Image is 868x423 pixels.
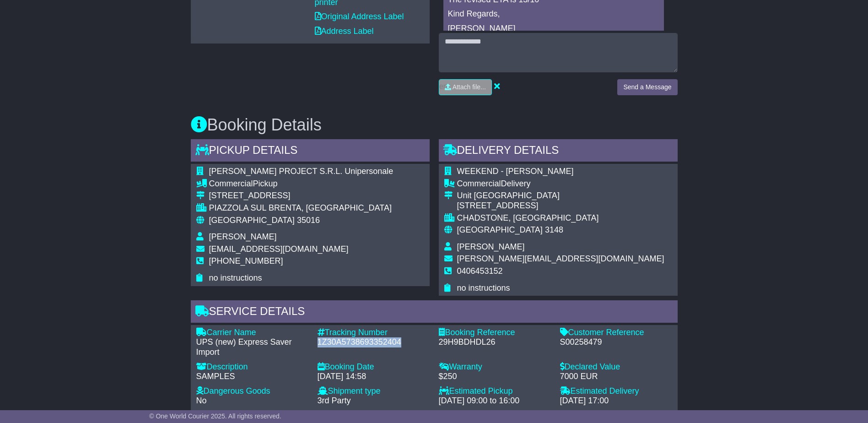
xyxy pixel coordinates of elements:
[209,232,277,241] span: [PERSON_NAME]
[196,386,308,396] div: Dangerous Goods
[457,179,501,188] span: Commercial
[439,139,678,164] div: Delivery Details
[318,386,430,396] div: Shipment type
[457,254,664,263] span: [PERSON_NAME][EMAIL_ADDRESS][DOMAIN_NAME]
[318,362,430,372] div: Booking Date
[457,225,543,234] span: [GEOGRAPHIC_DATA]
[196,372,308,382] div: SAMPLES
[439,386,551,396] div: Estimated Pickup
[457,167,574,176] span: WEEKEND - [PERSON_NAME]
[209,216,295,225] span: [GEOGRAPHIC_DATA]
[448,24,659,34] p: [PERSON_NAME]
[457,266,503,276] span: 0406453152
[439,328,551,338] div: Booking Reference
[560,396,672,406] div: [DATE] 17:00
[439,337,551,347] div: 29H9BDHDL26
[196,396,207,405] span: No
[457,213,664,223] div: CHADSTONE, [GEOGRAPHIC_DATA]
[209,244,349,254] span: [EMAIL_ADDRESS][DOMAIN_NAME]
[560,386,672,396] div: Estimated Delivery
[560,337,672,347] div: S00258479
[209,273,262,282] span: no instructions
[191,300,678,325] div: Service Details
[457,283,510,293] span: no instructions
[209,256,283,266] span: [PHONE_NUMBER]
[439,372,551,382] div: $250
[209,167,394,176] span: [PERSON_NAME] PROJECT S.R.L. Unipersonale
[439,396,551,406] div: [DATE] 09:00 to 16:00
[318,396,351,405] span: 3rd Party
[209,203,394,213] div: PIAZZOLA SUL BRENTA, [GEOGRAPHIC_DATA]
[560,372,672,382] div: 7000 EUR
[560,362,672,372] div: Declared Value
[315,27,374,36] a: Address Label
[318,337,430,347] div: 1Z30A5738693352404
[196,362,308,372] div: Description
[457,201,664,211] div: [STREET_ADDRESS]
[560,328,672,338] div: Customer Reference
[191,139,430,164] div: Pickup Details
[297,216,320,225] span: 35016
[439,362,551,372] div: Warranty
[209,179,253,188] span: Commercial
[196,328,308,338] div: Carrier Name
[209,191,394,201] div: [STREET_ADDRESS]
[209,179,394,189] div: Pickup
[545,225,563,234] span: 3148
[448,9,659,19] p: Kind Regards,
[315,12,404,21] a: Original Address Label
[318,372,430,382] div: [DATE] 14:58
[457,179,664,189] div: Delivery
[196,337,308,357] div: UPS (new) Express Saver Import
[617,79,677,95] button: Send a Message
[457,191,664,201] div: Unit [GEOGRAPHIC_DATA]
[191,116,678,134] h3: Booking Details
[457,242,525,251] span: [PERSON_NAME]
[318,328,430,338] div: Tracking Number
[149,412,281,420] span: © One World Courier 2025. All rights reserved.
